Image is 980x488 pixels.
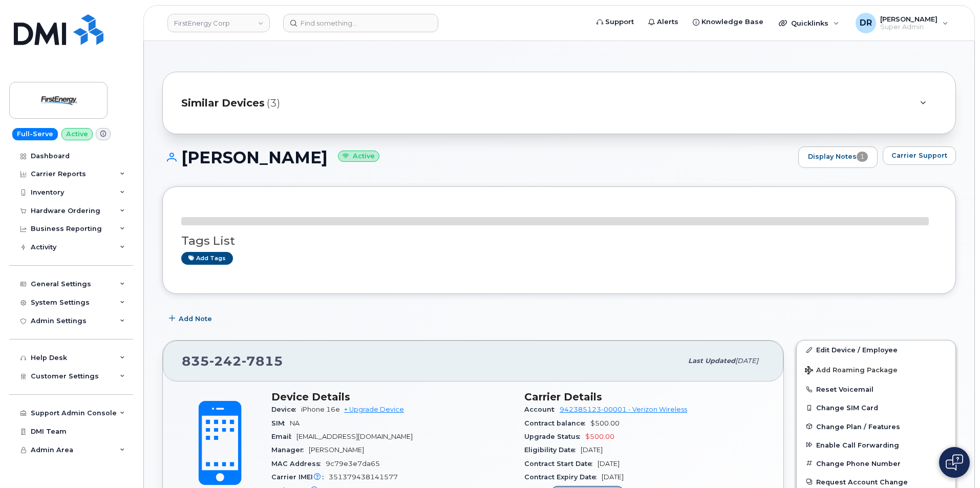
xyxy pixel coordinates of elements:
h3: Tags List [181,235,937,247]
a: Edit Device / Employee [797,341,955,359]
a: Display Notes1 [798,146,878,168]
a: Add tags [181,252,233,265]
small: Active [338,151,379,162]
a: + Upgrade Device [344,406,404,413]
span: Email [271,433,296,440]
span: Last updated [688,357,735,365]
span: Upgrade Status [524,433,585,440]
span: [DATE] [581,446,603,454]
button: Carrier Support [883,146,956,165]
span: Carrier IMEI [271,473,329,481]
span: Contract Start Date [524,460,598,468]
span: Manager [271,446,309,454]
span: Similar Devices [181,96,265,111]
span: $500.00 [590,419,620,427]
span: $500.00 [585,433,614,440]
button: Change Plan / Features [797,417,955,436]
span: Change Plan / Features [816,422,900,430]
span: 7815 [242,353,283,369]
span: Add Roaming Package [805,366,898,376]
span: Add Note [179,314,212,324]
span: 835 [182,353,283,369]
span: Carrier Support [891,151,947,160]
span: [DATE] [598,460,620,468]
h3: Carrier Details [524,391,765,403]
span: 1 [857,152,868,162]
button: Change Phone Number [797,454,955,473]
span: Account [524,406,560,413]
span: MAC Address [271,460,326,468]
span: 242 [209,353,242,369]
h3: Device Details [271,391,512,403]
button: Change SIM Card [797,398,955,417]
span: [DATE] [735,357,758,365]
span: [EMAIL_ADDRESS][DOMAIN_NAME] [296,433,413,440]
span: SIM [271,419,290,427]
span: iPhone 16e [301,406,340,413]
span: 9c79e3e7da65 [326,460,380,468]
button: Enable Call Forwarding [797,436,955,454]
span: Contract Expiry Date [524,473,602,481]
button: Add Roaming Package [797,359,955,380]
span: Eligibility Date [524,446,581,454]
button: Reset Voicemail [797,380,955,398]
button: Add Note [162,309,221,328]
h1: [PERSON_NAME] [162,148,793,166]
img: Open chat [946,454,963,471]
span: [DATE] [602,473,624,481]
span: Contract balance [524,419,590,427]
span: NA [290,419,300,427]
span: Enable Call Forwarding [816,441,899,449]
a: 942385123-00001 - Verizon Wireless [560,406,687,413]
span: (3) [267,96,280,111]
span: Device [271,406,301,413]
span: [PERSON_NAME] [309,446,364,454]
span: 351379438141577 [329,473,398,481]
